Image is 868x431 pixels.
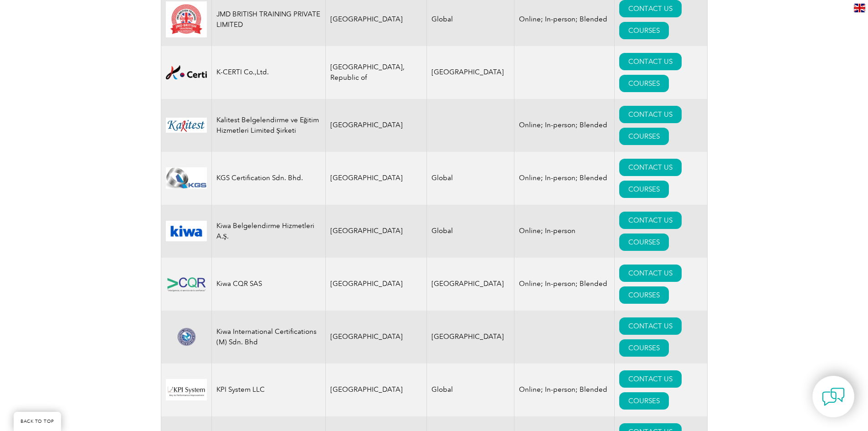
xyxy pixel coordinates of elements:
a: BACK TO TOP [14,412,61,431]
td: Online; In-person [514,205,615,258]
td: Kiwa International Certifications (M) Sdn. Bhd [211,311,325,363]
a: CONTACT US [619,317,682,335]
img: 474b7db5-30d3-ec11-a7b6-002248d3b1f1-logo.png [166,326,207,348]
img: 7f98aa8e-08a0-ee11-be37-00224898ad00-logo.jpg [166,167,207,189]
img: ad0bd99a-310e-ef11-9f89-6045bde6fda5-logo.jpg [166,118,207,133]
img: 6333cecf-d94e-ef11-a316-000d3ad139cf-logo.jpg [166,379,207,400]
a: COURSES [619,392,669,410]
td: KGS Certification Sdn. Bhd. [211,152,325,205]
td: [GEOGRAPHIC_DATA] [427,311,514,363]
img: dcee4382-0f65-eb11-a812-00224814860b-logo.png [166,276,207,292]
img: 8e265a20-6f61-f011-bec2-000d3acaf2fb-logo.jpg [166,1,207,38]
td: Online; In-person; Blended [514,363,615,416]
td: [GEOGRAPHIC_DATA] [325,258,427,311]
td: [GEOGRAPHIC_DATA] [325,152,427,205]
a: CONTACT US [619,265,682,282]
td: KPI System LLC [211,363,325,416]
a: COURSES [619,22,669,39]
td: Global [427,152,514,205]
td: [GEOGRAPHIC_DATA] [325,99,427,152]
a: COURSES [619,128,669,145]
img: contact-chat.png [822,385,845,408]
a: COURSES [619,75,669,92]
td: Online; In-person; Blended [514,258,615,311]
a: CONTACT US [619,212,682,229]
a: COURSES [619,181,669,198]
td: Global [427,363,514,416]
a: COURSES [619,286,669,304]
td: Global [427,205,514,258]
td: [GEOGRAPHIC_DATA] [427,46,514,99]
td: [GEOGRAPHIC_DATA] [325,205,427,258]
td: Online; In-person; Blended [514,99,615,152]
a: COURSES [619,339,669,357]
img: 2fd11573-807e-ea11-a811-000d3ae11abd-logo.jpg [166,221,207,241]
td: Online; In-person; Blended [514,152,615,205]
td: Kiwa CQR SAS [211,258,325,311]
td: [GEOGRAPHIC_DATA] [427,258,514,311]
img: 48d38b1b-b94b-ea11-a812-000d3a7940d5-logo.png [166,65,207,80]
img: en [854,4,865,12]
td: [GEOGRAPHIC_DATA] [325,311,427,363]
td: K-CERTI Co.,Ltd. [211,46,325,99]
a: COURSES [619,234,669,251]
td: [GEOGRAPHIC_DATA], Republic of [325,46,427,99]
a: CONTACT US [619,53,682,70]
td: Kalitest Belgelendirme ve Eğitim Hizmetleri Limited Şirketi [211,99,325,152]
a: CONTACT US [619,106,682,123]
td: [GEOGRAPHIC_DATA] [325,363,427,416]
a: CONTACT US [619,370,682,388]
a: CONTACT US [619,159,682,176]
td: Kiwa Belgelendirme Hizmetleri A.Ş. [211,205,325,258]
